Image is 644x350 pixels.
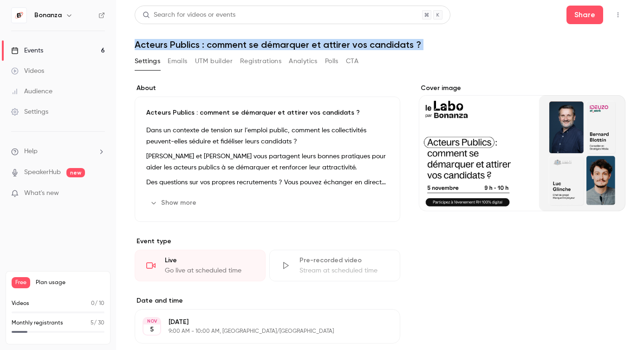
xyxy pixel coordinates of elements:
button: Share [566,6,603,24]
div: Go live at scheduled time [165,266,254,275]
button: Show more [146,195,202,210]
li: help-dropdown-opener [11,147,105,156]
div: Events [11,46,43,55]
span: Free [12,277,30,288]
div: Audience [11,87,52,96]
span: 0 [91,301,95,306]
p: Des questions sur vos propres recrutements ? Vous pouvez échanger en direct avec nos intervenants... [146,177,389,188]
section: Cover image [419,84,625,211]
div: Pre-recorded video [299,256,389,265]
iframe: Noticeable Trigger [94,189,105,198]
div: Search for videos or events [143,10,235,20]
div: Videos [11,66,44,76]
p: / 10 [91,299,104,308]
div: Live [165,256,254,265]
span: Plan usage [36,279,104,286]
div: LiveGo live at scheduled time [135,250,266,281]
img: Bonanza [12,8,26,23]
label: Cover image [419,84,625,93]
button: Settings [135,54,160,69]
div: NOV [143,318,160,324]
p: Monthly registrants [12,319,63,327]
p: 5 [150,325,154,334]
p: Event type [135,237,400,246]
button: Polls [325,54,338,69]
div: Settings [11,107,48,117]
label: About [135,84,400,93]
p: Acteurs Publics : comment se démarquer et attirer vos candidats ? [146,108,389,117]
button: Registrations [240,54,281,69]
button: CTA [346,54,358,69]
button: Analytics [289,54,318,69]
p: Videos [12,299,29,308]
span: 5 [91,320,94,326]
h6: Bonanza [34,11,62,20]
p: / 30 [91,319,104,327]
span: Help [24,147,38,156]
p: [PERSON_NAME] et [PERSON_NAME] vous partagent leurs bonnes pratiques pour aider les acteurs publi... [146,151,389,173]
p: Dans un contexte de tension sur l’emploi public, comment les collectivités peuvent-elles séduire ... [146,125,389,147]
h1: Acteurs Publics : comment se démarquer et attirer vos candidats ? [135,39,625,50]
span: new [66,168,85,177]
label: Date and time [135,296,400,305]
p: 9:00 AM - 10:00 AM, [GEOGRAPHIC_DATA]/[GEOGRAPHIC_DATA] [169,328,351,335]
button: UTM builder [195,54,233,69]
div: Pre-recorded videoStream at scheduled time [269,250,400,281]
span: What's new [24,188,59,198]
p: [DATE] [169,318,351,327]
div: Stream at scheduled time [299,266,389,275]
button: Emails [168,54,187,69]
a: SpeakerHub [24,168,61,177]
